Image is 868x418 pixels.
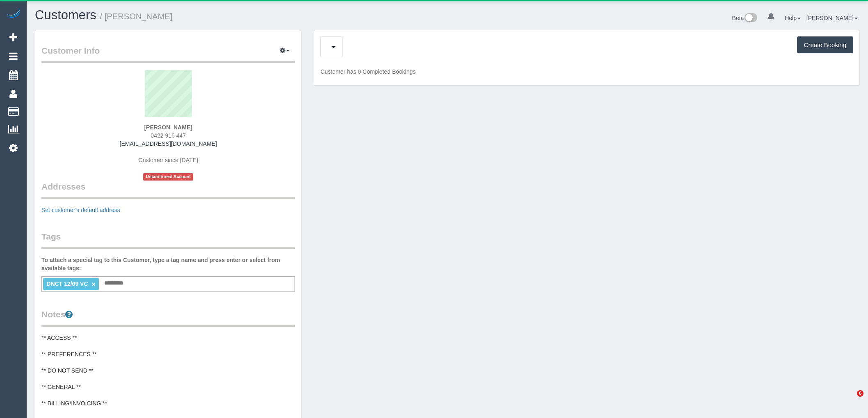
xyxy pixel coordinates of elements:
span: DNCT 12/09 VC [46,280,88,287]
span: 0422 916 447 [151,132,186,139]
a: Help [785,15,801,21]
button: Create Booking [797,36,853,54]
iframe: Intercom live chat [840,390,860,410]
a: Set customer's default address [41,207,120,213]
a: [EMAIL_ADDRESS][DOMAIN_NAME] [120,140,217,147]
label: To attach a special tag to this Customer, type a tag name and press enter or select from availabl... [41,256,295,272]
span: 6 [857,390,863,397]
a: Beta [732,15,758,21]
a: [PERSON_NAME] [806,15,858,21]
span: Customer since [DATE] [139,157,198,163]
p: Customer has 0 Completed Bookings [320,68,853,76]
a: × [91,281,95,288]
legend: Notes [41,308,295,327]
span: Unconfirmed Account [143,173,193,180]
img: New interface [744,13,757,24]
a: Customers [35,8,96,22]
img: Automaid Logo [5,8,21,20]
small: / [PERSON_NAME] [100,12,173,21]
legend: Customer Info [41,45,295,63]
strong: [PERSON_NAME] [144,124,192,131]
legend: Tags [41,230,295,249]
